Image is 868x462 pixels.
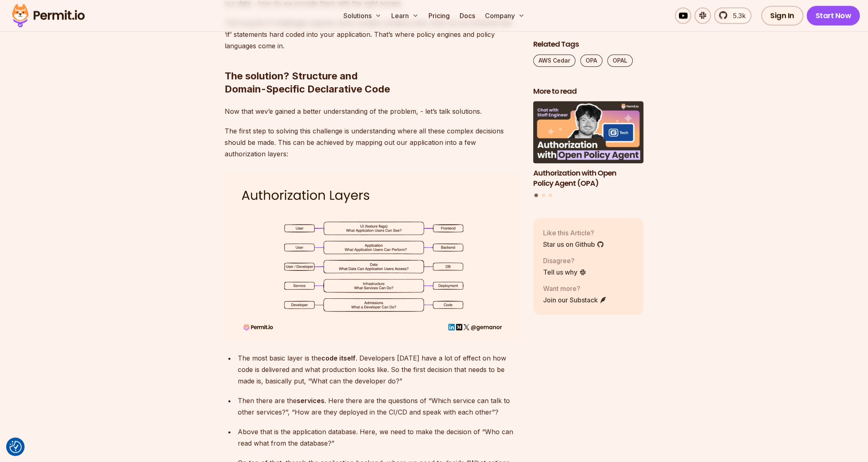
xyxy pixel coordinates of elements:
[543,256,586,266] p: Disagree?
[340,7,385,24] button: Solutions
[533,168,644,189] h3: Authorization with Open Policy Agent (OPA)
[807,6,860,25] a: Start Now
[8,2,88,29] img: Permit logo
[238,352,520,387] div: The most basic layer is the . Developers [DATE] have a lot of effect on how code is delivered and...
[534,194,538,197] button: Go to slide 1
[607,54,633,67] a: OPAL
[297,397,325,405] strong: services
[533,101,644,164] img: Authorization with Open Policy Agent (OPA)
[9,441,22,453] img: Revisit consent button
[482,7,528,24] button: Company
[9,441,22,453] button: Consent Preferences
[225,17,520,52] p: This long list of challenges requires more complex solutions than what can be achieved with ‘if’ ...
[761,6,803,25] a: Sign In
[533,86,644,97] h2: More to read
[533,101,644,189] a: Authorization with Open Policy Agent (OPA)Authorization with Open Policy Agent (OPA)
[238,395,520,418] div: Then there are the . Here there are the questions of “Which service can talk to other services?”,...
[238,426,520,449] div: Above that is the application database. Here, we need to make the decision of “Who can read what ...
[543,228,604,238] p: Like this Article?
[388,7,422,24] button: Learn
[533,101,644,198] div: Posts
[225,125,520,160] p: The first step to solving this challenge is understanding where all these complex decisions shoul...
[580,54,602,67] a: OPA
[425,7,453,24] a: Pricing
[728,11,746,20] span: 5.3k
[533,54,575,67] a: AWS Cedar
[225,106,520,117] p: Now that wev’e gained a better understanding of the problem, - let’s talk solutions.
[543,295,607,305] a: Join our Substack
[321,354,356,362] strong: code itself
[543,239,604,249] a: Star us on Github
[543,267,586,277] a: Tell us why
[533,39,644,50] h2: Related Tags
[225,37,520,96] h2: The solution? Structure and Domain-Specific Declarative Code
[714,7,751,24] a: 5.3k
[456,7,478,24] a: Docs
[542,194,545,197] button: Go to slide 2
[543,284,607,293] p: Want more?
[549,194,552,197] button: Go to slide 3
[533,101,644,189] li: 1 of 3
[225,173,520,339] img: Untitled (51).png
